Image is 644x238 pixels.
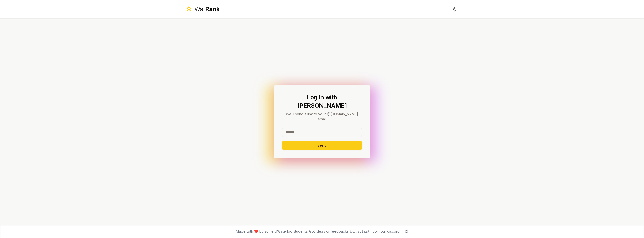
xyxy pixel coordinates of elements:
span: Made with ❤️ by some UWaterloo students. Got ideas or feedback? [236,229,369,234]
button: Send [282,141,362,150]
a: Contact us! [350,229,369,233]
div: Wat [194,5,220,13]
h1: Log In with [PERSON_NAME] [282,93,362,110]
a: WatRank [185,5,220,13]
div: Join our discord! [373,229,400,234]
p: We'll send a link to your @[DOMAIN_NAME] email [282,112,362,122]
span: Rank [205,5,220,13]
